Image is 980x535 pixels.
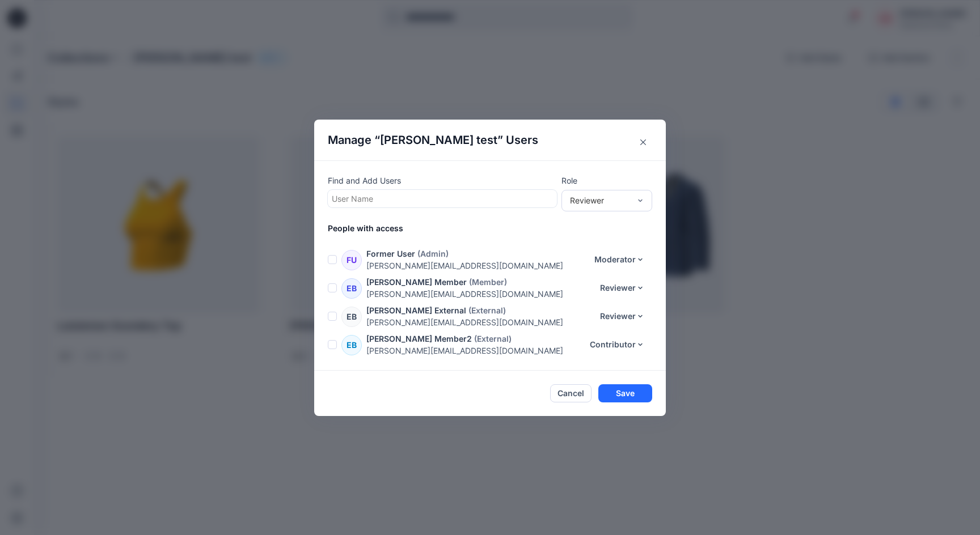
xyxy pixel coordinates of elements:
[366,260,587,271] p: [PERSON_NAME][EMAIL_ADDRESS][DOMAIN_NAME]
[366,345,582,356] p: [PERSON_NAME][EMAIL_ADDRESS][DOMAIN_NAME]
[341,250,362,270] div: FU
[380,133,497,147] span: [PERSON_NAME] test
[598,384,652,402] button: Save
[366,304,466,316] p: [PERSON_NAME] External
[587,250,652,269] button: Moderator
[469,276,507,288] p: (Member)
[328,222,666,234] p: People with access
[570,194,630,206] div: Reviewer
[593,307,652,325] button: Reviewer
[634,133,652,151] button: Close
[417,248,449,260] p: (Admin)
[341,307,362,327] div: EB
[328,133,538,147] h4: Manage “ ” Users
[561,175,652,186] p: Role
[366,316,593,328] p: [PERSON_NAME][EMAIL_ADDRESS][DOMAIN_NAME]
[328,175,557,186] p: Find and Add Users
[474,333,512,345] p: (External)
[550,384,592,402] button: Cancel
[341,278,362,299] div: EB
[366,276,467,288] p: [PERSON_NAME] Member
[468,304,506,316] p: (External)
[366,288,593,300] p: [PERSON_NAME][EMAIL_ADDRESS][DOMAIN_NAME]
[366,248,415,260] p: Former User
[593,279,652,297] button: Reviewer
[366,333,472,345] p: [PERSON_NAME] Member2
[582,336,652,354] button: Contributor
[341,335,362,355] div: EB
